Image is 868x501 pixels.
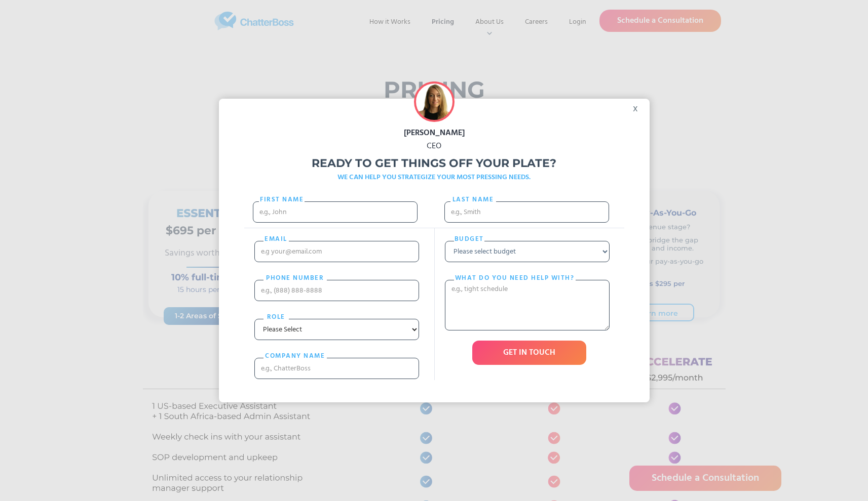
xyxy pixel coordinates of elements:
label: email [263,234,289,244]
label: What do you need help with? [454,273,576,283]
div: CEO [219,140,650,153]
label: PHONE nUMBER [263,273,327,283]
input: GET IN TOUCH [472,341,586,365]
strong: WE CAN HELP YOU STRATEGIZE YOUR MOST PRESSING NEEDS. [337,172,531,183]
label: Role [263,312,289,322]
input: e.g., ChatterBoss [254,358,419,379]
form: Freebie Popup Form 2021 [244,189,624,389]
input: e.g., (888) 888-8888 [254,280,419,301]
label: Last name [450,195,496,205]
label: First Name [259,195,305,205]
strong: Ready to get things off your plate? [312,156,556,170]
input: e.g., John [253,201,418,223]
div: x [627,99,650,114]
input: e.g., Smith [444,201,609,223]
label: Budget [454,234,484,244]
input: e.g your@email.com [254,241,419,262]
div: [PERSON_NAME] [219,127,650,140]
label: cOMPANY NAME [263,351,327,361]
